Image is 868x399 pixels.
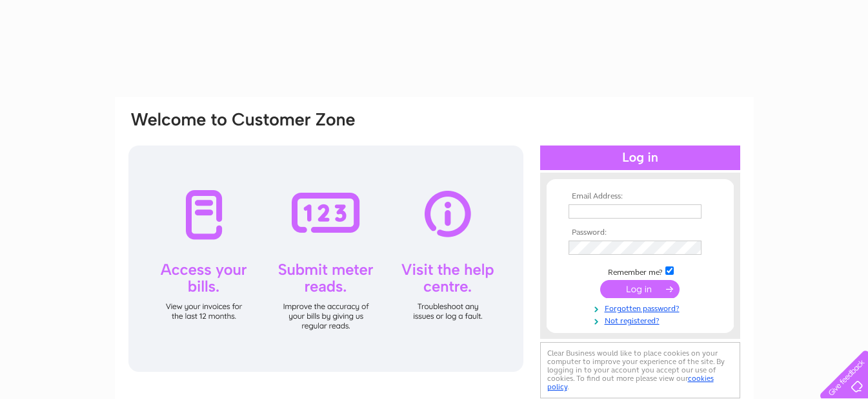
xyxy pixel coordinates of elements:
[565,264,715,277] td: Remember me?
[547,374,714,391] a: cookies policy
[540,342,740,398] div: Clear Business would like to place cookies on your computer to improve your experience of the sit...
[569,314,715,326] a: Not registered?
[600,280,680,298] input: Submit
[565,192,715,201] th: Email Address:
[565,228,715,237] th: Password:
[569,301,715,314] a: Forgotten password?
